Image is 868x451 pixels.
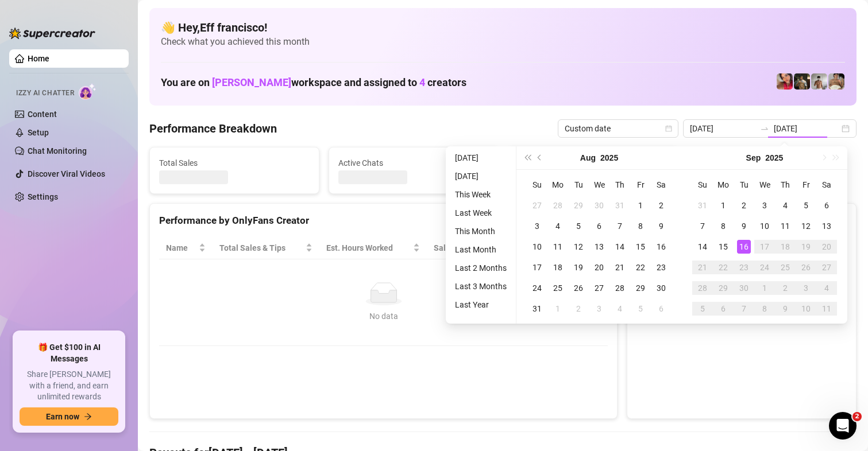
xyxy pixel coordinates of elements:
[159,213,608,228] div: Performance by OnlyFans Creator
[213,237,319,259] th: Total Sales & Tips
[828,73,844,90] img: Aussieboy_jfree
[212,76,291,88] span: [PERSON_NAME]
[9,28,95,39] img: logo-BBDzfeDw.svg
[159,237,213,259] th: Name
[760,124,769,133] span: to
[46,412,79,421] span: Earn now
[28,128,49,137] a: Setup
[28,110,57,119] a: Content
[28,146,87,155] a: Chat Monitoring
[811,73,827,90] img: aussieboy_j
[565,120,672,137] span: Custom date
[515,242,592,254] span: Chat Conversion
[508,237,608,259] th: Chat Conversion
[161,36,845,48] span: Check what you achieved this month
[636,213,847,228] div: Sales by OnlyFans Creator
[665,125,672,132] span: calendar
[84,413,92,421] span: arrow-right
[434,242,492,254] span: Sales / Hour
[760,124,769,133] span: swap-right
[794,73,810,90] img: Tony
[326,242,411,254] div: Est. Hours Worked
[338,157,489,169] span: Active Chats
[161,76,466,89] h1: You are on workspace and assigned to creators
[419,76,425,88] span: 4
[149,120,277,137] h4: Performance Breakdown
[171,310,596,322] div: No data
[28,169,105,178] a: Discover Viral Videos
[159,157,310,169] span: Total Sales
[774,122,839,135] input: End date
[28,54,49,63] a: Home
[20,342,118,364] span: 🎁 Get $100 in AI Messages
[518,157,668,169] span: Messages Sent
[690,122,755,135] input: Start date
[166,242,196,254] span: Name
[427,237,508,259] th: Sales / Hour
[28,192,58,201] a: Settings
[777,73,793,90] img: Vanessa
[219,242,303,254] span: Total Sales & Tips
[20,369,118,403] span: Share [PERSON_NAME] with a friend, and earn unlimited rewards
[16,88,74,99] span: Izzy AI Chatter
[20,407,118,426] button: Earn nowarrow-right
[852,412,862,421] span: 2
[79,83,97,100] img: AI Chatter
[829,412,857,440] iframe: Intercom live chat
[161,20,845,36] h4: 👋 Hey, Eff francisco !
